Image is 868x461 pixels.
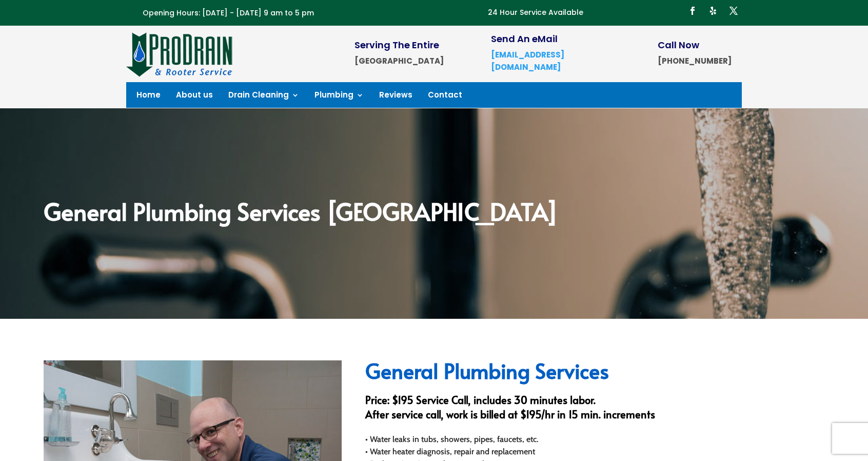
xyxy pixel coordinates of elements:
[725,3,742,19] a: Follow on X
[44,199,825,228] h2: General Plumbing Services [GEOGRAPHIC_DATA]
[491,32,558,45] span: Send An eMail
[684,3,701,19] a: Follow on Facebook
[379,91,412,103] a: Reviews
[176,91,213,103] a: About us
[705,3,721,19] a: Follow on Yelp
[365,360,824,386] h2: General Plumbing Services
[354,55,444,66] strong: [GEOGRAPHIC_DATA]
[658,55,732,66] strong: [PHONE_NUMBER]
[126,31,233,77] img: site-logo-100h
[314,91,364,103] a: Plumbing
[428,91,462,103] a: Contact
[488,7,583,19] p: 24 Hour Service Available
[354,39,439,51] span: Serving The Entire
[228,91,299,103] a: Drain Cleaning
[491,49,564,72] a: [EMAIL_ADDRESS][DOMAIN_NAME]
[658,39,699,51] span: Call Now
[365,393,824,427] h3: Price: $195 Service Call, includes 30 minutes labor. After service call, work is billed at $195/h...
[136,91,161,103] a: Home
[143,8,314,18] span: Opening Hours: [DATE] - [DATE] 9 am to 5 pm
